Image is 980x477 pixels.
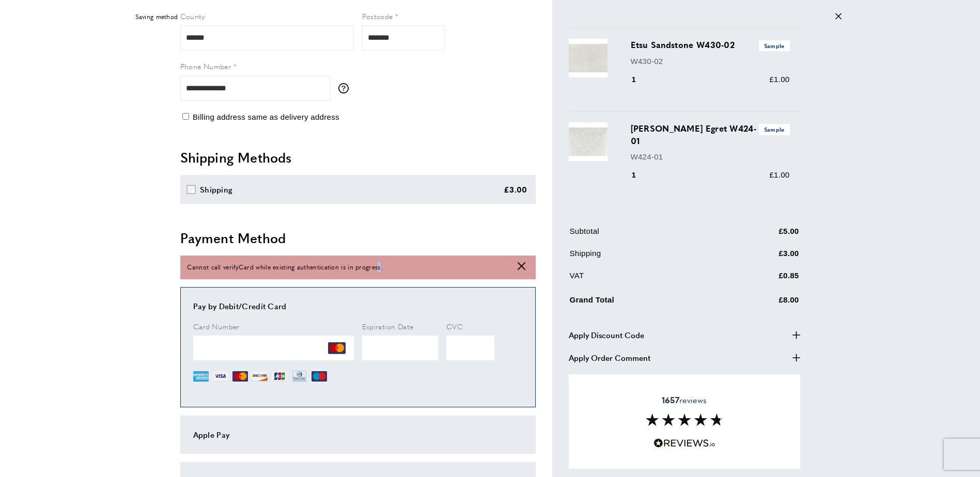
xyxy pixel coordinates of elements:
button: More information [338,83,354,93]
img: Nyiri Egret W424-01 [569,122,608,161]
span: £1.00 [769,170,789,179]
span: Sample [759,124,790,135]
iframe: Secure Credit Card Frame - Expiration Date [362,336,439,360]
input: Billing address same as delivery address [182,113,189,120]
h3: Etsu Sandstone W430-02 [631,39,790,51]
img: DN.png [291,369,308,384]
img: DI.png [252,369,268,384]
div: 1 [631,169,651,181]
div: Apple Pay [193,428,523,441]
div: £3.00 [504,183,527,196]
div: Pay by Debit/Credit Card [193,300,523,312]
p: W430-02 [631,55,790,68]
td: £5.00 [728,225,799,245]
div: off [129,5,852,28]
span: Phone Number [180,61,231,71]
div: Shipping [200,183,232,196]
td: £8.00 [728,292,799,314]
span: Expiration Date [362,321,414,331]
td: Grand Total [570,292,727,314]
div: Close message [835,12,842,22]
h3: [PERSON_NAME] Egret W424-01 [631,122,790,146]
div: 1 [631,73,651,86]
img: VI.png [213,369,228,384]
span: Saving method [135,12,178,22]
span: CVC [446,321,463,331]
img: MI.png [312,369,327,384]
p: W424-01 [631,151,790,163]
img: MC.png [232,369,248,384]
img: Etsu Sandstone W430-02 [569,39,608,77]
span: Billing address same as delivery address [193,113,339,121]
span: reviews [662,394,707,405]
span: Apply Order Comment [569,352,650,364]
img: AE.png [193,369,209,384]
h2: Shipping Methods [180,148,536,167]
span: Sample [759,40,790,51]
iframe: Secure Credit Card Frame - CVV [446,336,494,360]
img: Reviews.io 5 stars [654,438,715,448]
h2: Payment Method [180,229,536,247]
td: VAT [570,269,727,290]
iframe: Secure Credit Card Frame - Credit Card Number [193,336,354,360]
span: Cannot call verifyCard while existing authentication is in progress. [187,262,382,272]
img: Reviews section [646,414,723,426]
img: MC.png [328,339,346,357]
td: £3.00 [728,247,799,267]
img: JCB.png [272,369,287,384]
strong: 1657 [662,393,679,405]
td: Shipping [570,247,727,267]
td: £0.85 [728,269,799,290]
td: Subtotal [570,225,727,245]
span: £1.00 [769,75,789,84]
span: Apply Discount Code [569,329,644,341]
span: Card Number [193,321,240,331]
